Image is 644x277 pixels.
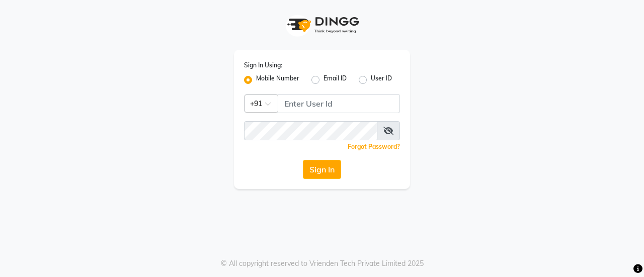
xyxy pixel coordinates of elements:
[324,74,347,86] label: Email ID
[244,61,282,70] label: Sign In Using:
[256,74,299,86] label: Mobile Number
[303,160,341,179] button: Sign In
[282,10,362,40] img: logo1.svg
[278,94,400,113] input: Username
[348,143,400,150] a: Forgot Password?
[371,74,392,86] label: User ID
[244,121,377,140] input: Username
